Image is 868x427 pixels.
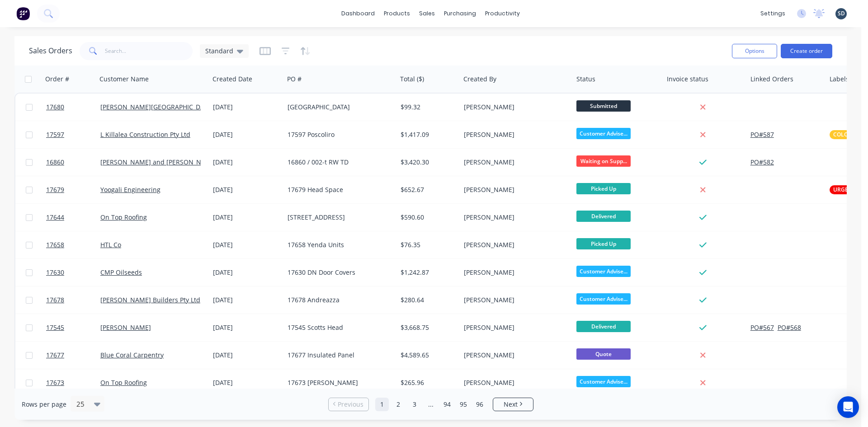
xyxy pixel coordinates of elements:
button: PO#567 [750,323,774,332]
div: [DATE] [213,158,280,167]
span: Previous [338,400,363,409]
div: 16860 / 002-t RW TD [288,158,388,167]
div: [PERSON_NAME] [464,240,564,249]
span: Delivered [576,321,631,332]
a: [PERSON_NAME] [100,323,151,332]
a: Yoogali Engineering [100,185,160,194]
button: Options [732,44,777,58]
span: Customer Advise... [576,128,631,139]
span: Quote [576,348,631,360]
div: $652.67 [401,185,454,194]
a: Page 1 is your current page [375,398,389,411]
span: 17597 [46,130,64,139]
span: Picked Up [576,238,631,249]
a: L Killalea Construction Pty Ltd [100,130,190,139]
a: 17545 [46,314,100,341]
div: [PERSON_NAME] [464,158,564,167]
div: $99.32 [401,103,454,112]
a: Page 94 [440,398,454,411]
div: [PERSON_NAME] [464,268,564,277]
span: 16860 [46,158,64,167]
div: 17673 [PERSON_NAME] [288,378,388,387]
button: Create order [781,44,832,58]
div: $590.60 [401,213,454,222]
div: 17678 Andreazza [288,296,388,305]
div: $1,417.09 [401,130,454,139]
div: [DATE] [213,213,280,222]
div: Created By [463,75,496,84]
span: Customer Advise... [576,293,631,305]
a: [PERSON_NAME][GEOGRAPHIC_DATA] [100,103,213,111]
button: PO#582 [750,158,774,167]
div: [STREET_ADDRESS] [288,213,388,222]
div: [PERSON_NAME] [464,213,564,222]
a: [PERSON_NAME] Builders Pty Ltd [100,296,200,304]
div: [PERSON_NAME] [464,296,564,305]
a: 17630 [46,259,100,286]
span: COLOURS [833,130,859,139]
div: [PERSON_NAME] [464,351,564,360]
div: 17677 Insulated Panel [288,351,388,360]
ul: Pagination [325,398,537,411]
a: 17597 [46,121,100,148]
a: 17680 [46,94,100,121]
a: Previous page [329,400,368,409]
div: Linked Orders [750,75,793,84]
div: [DATE] [213,103,280,112]
div: Created Date [212,75,252,84]
a: 17678 [46,286,100,314]
div: [DATE] [213,296,280,305]
span: 17545 [46,323,64,332]
div: [PERSON_NAME] [464,185,564,194]
span: Customer Advise... [576,266,631,277]
div: [DATE] [213,185,280,194]
span: 17680 [46,103,64,112]
div: PO # [287,75,302,84]
span: 17658 [46,240,64,249]
span: 17679 [46,185,64,194]
div: Labels [830,75,849,84]
span: 17644 [46,213,64,222]
a: On Top Roofing [100,378,147,387]
div: $3,420.30 [401,158,454,167]
div: products [379,7,415,20]
a: Blue Coral Carpentry [100,351,164,359]
a: Page 96 [473,398,486,411]
span: 17673 [46,378,64,387]
div: 17630 DN Door Covers [288,268,388,277]
a: Page 2 [392,398,405,411]
span: SD [838,9,845,18]
div: $76.35 [401,240,454,249]
span: 17677 [46,351,64,360]
div: $4,589.65 [401,351,454,360]
div: Customer Name [99,75,149,84]
div: productivity [481,7,524,20]
div: [PERSON_NAME] [464,378,564,387]
a: 17644 [46,204,100,231]
div: [DATE] [213,378,280,387]
a: 17673 [46,369,100,396]
span: Picked Up [576,183,631,194]
button: COLOURS [830,130,863,139]
div: purchasing [439,7,481,20]
button: PO#587 [750,130,774,139]
div: [PERSON_NAME] [464,130,564,139]
div: sales [415,7,439,20]
div: Invoice status [667,75,708,84]
a: On Top Roofing [100,213,147,221]
span: Standard [205,46,233,56]
a: dashboard [337,7,379,20]
a: [PERSON_NAME] and [PERSON_NAME] [100,158,217,166]
span: 17678 [46,296,64,305]
span: Next [504,400,518,409]
div: Status [576,75,595,84]
div: [PERSON_NAME] [464,103,564,112]
div: $3,668.75 [401,323,454,332]
a: 17677 [46,342,100,369]
span: Delivered [576,211,631,222]
a: 16860 [46,149,100,176]
div: [PERSON_NAME] [464,323,564,332]
div: Order # [45,75,69,84]
div: $265.96 [401,378,454,387]
div: settings [756,7,790,20]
